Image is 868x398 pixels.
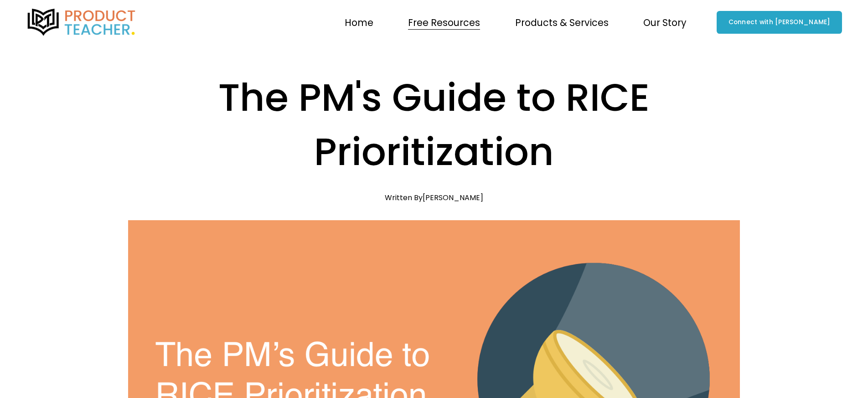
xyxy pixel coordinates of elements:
span: Free Resources [408,14,480,31]
a: folder dropdown [643,13,687,31]
img: Product Teacher [26,9,137,36]
span: Products & Services [515,14,609,31]
a: folder dropdown [515,13,609,31]
h1: The PM's Guide to RICE Prioritization [128,71,740,179]
a: folder dropdown [408,13,480,31]
span: Our Story [643,14,687,31]
a: Connect with [PERSON_NAME] [717,11,842,34]
div: Written By [385,193,483,202]
a: [PERSON_NAME] [423,192,483,203]
a: Home [345,13,373,31]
